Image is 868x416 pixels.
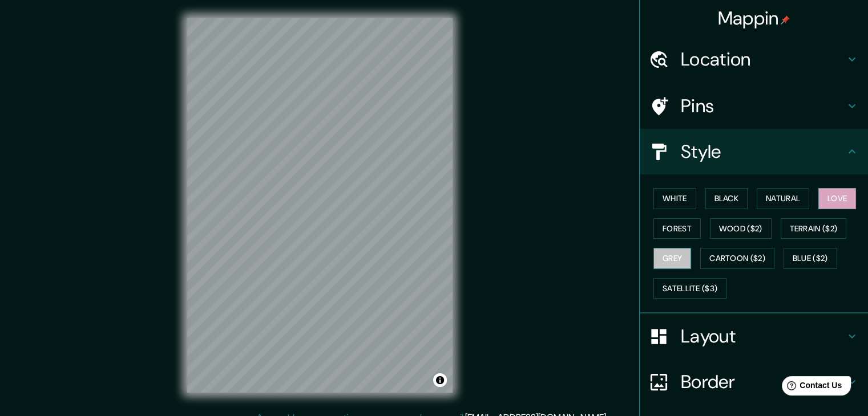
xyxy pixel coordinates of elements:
button: Terrain ($2) [781,218,847,239]
button: Cartoon ($2) [700,248,774,269]
iframe: Help widget launcher [766,372,855,403]
div: Location [640,36,868,82]
div: Layout [640,313,868,359]
div: Style [640,129,868,174]
h4: Pins [681,95,845,117]
h4: Layout [681,325,845,348]
button: Satellite ($3) [653,278,726,299]
button: Wood ($2) [710,218,772,239]
h4: Border [681,370,845,393]
img: pin-icon.png [781,15,790,25]
button: Blue ($2) [784,248,837,269]
button: White [653,188,696,209]
button: Toggle attribution [433,373,447,387]
button: Love [818,188,856,209]
canvas: Map [187,18,453,393]
button: Natural [757,188,809,209]
div: Border [640,359,868,405]
button: Grey [653,248,691,269]
h4: Mappin [718,7,790,30]
h4: Style [681,140,845,163]
div: Pins [640,83,868,129]
h4: Location [681,48,845,71]
button: Black [705,188,748,209]
button: Forest [653,218,701,239]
